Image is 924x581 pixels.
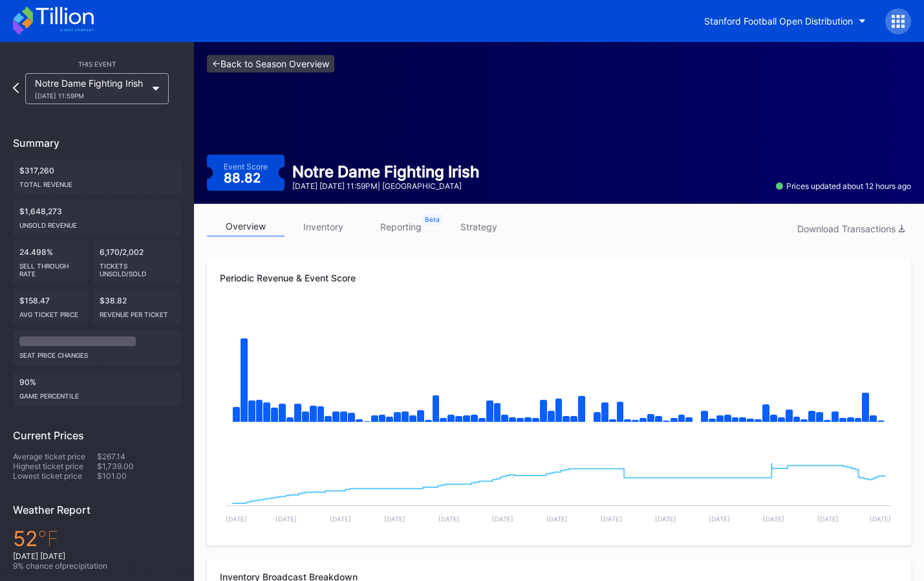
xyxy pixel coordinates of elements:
[13,159,181,195] div: $317,260
[35,92,146,100] div: [DATE] 11:59PM
[438,515,460,523] text: [DATE]
[704,16,853,27] div: Stanford Football Open Distribution
[655,515,676,523] text: [DATE]
[797,223,905,234] div: Download Transactions
[97,461,181,471] div: $1,739.00
[776,181,911,191] div: Prices updated about 12 hours ago
[100,257,175,278] div: Tickets Unsold/Sold
[13,526,181,551] div: 52
[97,452,181,461] div: $267.14
[224,171,264,184] div: 88.82
[440,217,517,237] a: strategy
[13,429,181,442] div: Current Prices
[492,515,513,523] text: [DATE]
[19,257,81,278] div: Sell Through Rate
[19,216,175,229] div: Unsold Revenue
[870,515,891,523] text: [DATE]
[19,387,175,400] div: Game percentile
[19,175,175,188] div: Total Revenue
[694,9,876,33] button: Stanford Football Open Distribution
[13,561,181,571] div: 9 % chance of precipitation
[292,181,479,191] div: [DATE] [DATE] 11:59PM | [GEOGRAPHIC_DATA]
[220,435,898,532] svg: Chart title
[763,515,784,523] text: [DATE]
[226,515,247,523] text: [DATE]
[93,241,181,284] div: 6,170/2,002
[19,346,175,359] div: seat price changes
[97,471,181,481] div: $101.00
[207,55,334,72] a: <-Back to Season Overview
[13,461,97,471] div: Highest ticket price
[220,306,898,435] svg: Chart title
[13,503,181,516] div: Weather Report
[791,220,911,237] button: Download Transactions
[601,515,622,523] text: [DATE]
[13,60,181,68] div: This Event
[13,289,88,325] div: $158.47
[285,217,362,237] a: inventory
[362,217,440,237] a: reporting
[38,526,59,551] span: ℉
[93,289,181,325] div: $38.82
[817,515,839,523] text: [DATE]
[224,162,268,171] div: Event Score
[220,272,898,283] div: Periodic Revenue & Event Score
[13,200,181,236] div: $1,648,273
[13,241,88,284] div: 24.498%
[13,137,181,149] div: Summary
[13,452,97,461] div: Average ticket price
[709,515,730,523] text: [DATE]
[100,305,175,318] div: Revenue per ticket
[275,515,297,523] text: [DATE]
[35,78,146,100] div: Notre Dame Fighting Irish
[330,515,351,523] text: [DATE]
[207,217,285,237] a: overview
[546,515,568,523] text: [DATE]
[13,471,97,481] div: Lowest ticket price
[384,515,405,523] text: [DATE]
[13,371,181,406] div: 90%
[13,551,181,561] div: [DATE] [DATE]
[19,305,81,318] div: Avg ticket price
[292,162,479,181] div: Notre Dame Fighting Irish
